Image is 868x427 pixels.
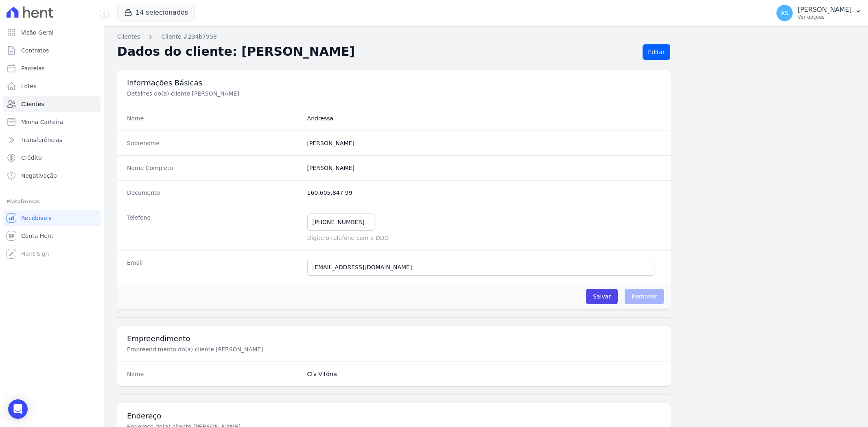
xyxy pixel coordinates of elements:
dd: [PERSON_NAME] [307,164,661,172]
a: Recebíveis [3,210,101,226]
span: Transferências [21,136,62,144]
p: Ver opções [798,14,852,20]
span: Negativação [21,172,57,180]
span: Lotes [21,82,37,90]
dt: Telefone [127,213,301,242]
span: Visão Geral [21,28,54,37]
p: Detalhes do(a) cliente [PERSON_NAME] [127,89,400,98]
span: AS [781,10,788,16]
span: Remover [625,289,664,304]
dt: Email [127,259,301,276]
a: Negativação [3,168,101,184]
h2: Dados do cliente: [PERSON_NAME] [117,44,636,60]
a: Lotes [3,78,101,94]
span: Parcelas [21,64,45,72]
div: Open Intercom Messenger [8,399,28,419]
h3: Endereço [127,411,661,421]
p: Empreendimento do(a) cliente [PERSON_NAME] [127,345,400,353]
a: Minha Carteira [3,114,101,130]
button: 14 selecionados [117,5,195,20]
a: Conta Hent [3,228,101,244]
dt: Documento [127,189,301,197]
a: Editar [643,44,670,60]
span: Recebíveis [21,214,52,222]
dt: Sobrenome [127,139,301,147]
dd: [PERSON_NAME] [307,139,661,147]
a: Transferências [3,132,101,148]
dd: Andressa [307,114,661,122]
h3: Informações Básicas [127,78,661,88]
dt: Nome [127,370,301,378]
button: AS [PERSON_NAME] Ver opções [770,2,868,24]
dt: Nome [127,114,301,122]
dt: Nome Completo [127,164,301,172]
a: Clientes [117,33,140,41]
a: Visão Geral [3,24,101,41]
a: Cliente #234b7958 [161,33,217,41]
span: Conta Hent [21,232,53,240]
a: Parcelas [3,60,101,76]
span: Crédito [21,154,42,162]
a: Clientes [3,96,101,112]
nav: Breadcrumb [117,33,855,41]
div: Plataformas [7,197,97,207]
span: Clientes [21,100,44,108]
dd: 160.605.847 99 [307,189,661,197]
p: [PERSON_NAME] [798,6,852,14]
a: Contratos [3,42,101,59]
a: Crédito [3,150,101,166]
p: Digite o telefone com o DDD [307,234,661,242]
span: Contratos [21,46,49,54]
h3: Empreendimento [127,334,661,344]
dd: Ctv Vitória [307,370,661,378]
span: Minha Carteira [21,118,63,126]
input: Salvar [586,289,618,304]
